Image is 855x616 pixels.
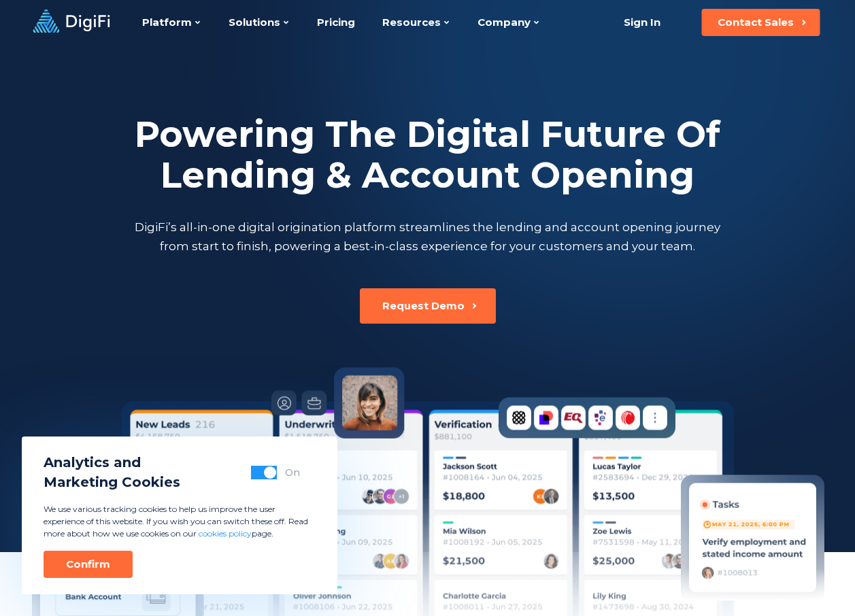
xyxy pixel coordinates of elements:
span: Marketing Cookies [44,473,180,492]
a: Sign In [607,9,677,36]
button: Contact Sales [701,9,820,36]
div: Contact Sales [718,16,794,29]
div: Confirm [66,558,110,571]
p: We use various tracking cookies to help us improve the user experience of this website. If you wi... [44,503,316,540]
h2: Powering The Digital Future Of Lending & Account Opening [132,114,724,196]
p: DigiFi’s all-in-one digital origination platform streamlines the lending and account opening jour... [132,218,724,256]
div: Request Demo [382,299,465,313]
button: Confirm [44,551,133,578]
button: Request Demo [360,288,496,324]
div: On [285,466,300,479]
span: Analytics and [44,453,180,473]
a: cookies policy [199,528,252,538]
